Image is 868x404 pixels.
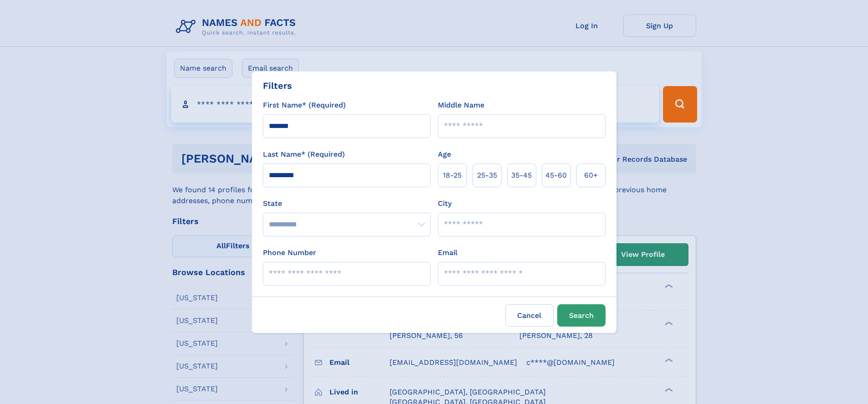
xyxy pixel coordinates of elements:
label: Middle Name [438,100,484,111]
span: 25‑35 [477,170,497,181]
label: First Name* (Required) [263,100,346,111]
span: 45‑60 [545,170,567,181]
label: Age [438,149,451,160]
span: 18‑25 [443,170,462,181]
label: Phone Number [263,247,316,258]
label: State [263,198,431,209]
span: 35‑45 [511,170,532,181]
button: Search [557,304,606,327]
div: Filters [263,79,292,92]
label: City [438,198,452,209]
span: 60+ [584,170,598,181]
label: Last Name* (Required) [263,149,345,160]
label: Cancel [505,304,554,327]
label: Email [438,247,457,258]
